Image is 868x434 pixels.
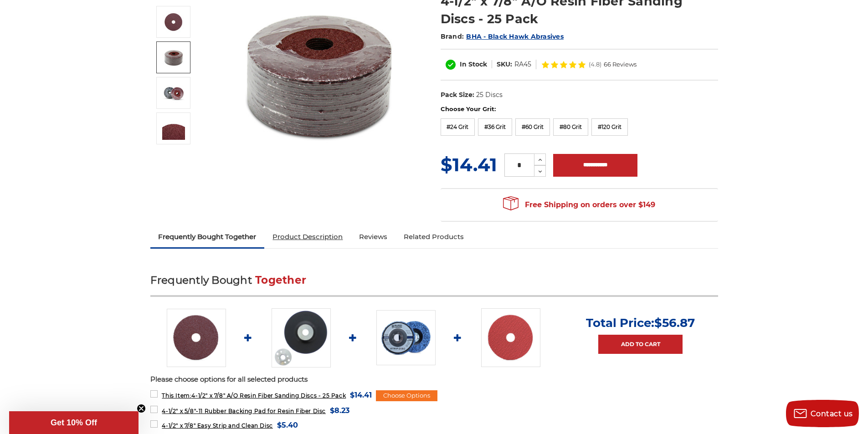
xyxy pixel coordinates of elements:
a: BHA - Black Hawk Abrasives [466,32,564,41]
span: In Stock [460,60,487,68]
span: $14.41 [441,153,497,176]
label: Choose Your Grit: [441,105,718,114]
span: 66 Reviews [604,61,637,67]
p: Please choose options for all selected products [150,374,718,385]
span: Brand: [441,32,464,41]
img: 4-1/2" x 7/8" A/O Resin Fiber Sanding Discs - 25 Pack [162,82,185,104]
button: Contact us [786,400,859,427]
span: Get 10% Off [51,418,97,427]
img: 4-1/2" x 7/8" A/O Resin Fiber Sanding Discs - 25 Pack [162,117,185,140]
span: Free Shipping on orders over $149 [503,196,655,214]
span: $8.23 [330,404,349,417]
dd: RA45 [514,60,531,69]
a: Add to Cart [598,335,683,354]
span: $14.41 [350,389,372,401]
img: 4-1/2" x 7/8" A/O Resin Fiber Sanding Discs - 25 Pack [162,46,185,69]
span: 4-1/2" x 5/8"-11 Rubber Backing Pad for Resin Fiber Disc [162,408,326,414]
span: $5.40 [277,419,298,431]
span: 4-1/2" x 7/8" Easy Strip and Clean Disc [162,422,272,429]
dt: Pack Size: [441,90,474,100]
div: Get 10% OffClose teaser [9,411,139,434]
img: 4.5 inch resin fiber disc [162,11,185,33]
span: Together [255,274,306,286]
dd: 25 Discs [476,90,503,100]
a: Reviews [351,227,395,247]
a: Related Products [395,227,472,247]
span: 4-1/2" x 7/8" A/O Resin Fiber Sanding Discs - 25 Pack [162,392,346,399]
dt: SKU: [497,60,512,69]
img: 4.5 inch resin fiber disc [167,309,226,367]
strong: This Item: [162,392,191,399]
p: Total Price: [586,316,695,330]
a: Product Description [264,227,351,247]
span: $56.87 [654,316,695,330]
span: Frequently Bought [150,274,252,286]
span: (4.8) [589,61,601,67]
button: Close teaser [137,404,146,413]
div: Choose Options [376,390,437,401]
a: Frequently Bought Together [150,227,265,247]
span: Contact us [811,409,853,418]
